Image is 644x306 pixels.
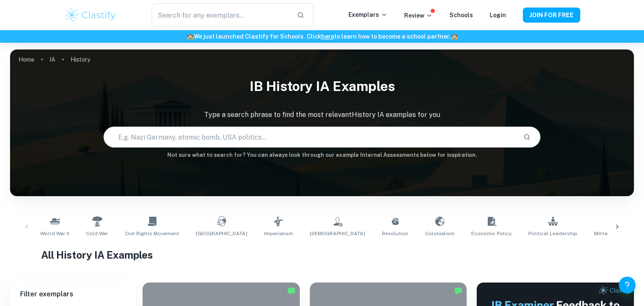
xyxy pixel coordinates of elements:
[594,230,635,237] span: Military Strategy
[348,10,387,19] p: Exemplars
[2,32,642,41] h6: We just launched Clastify for Schools. Click to learn how to become a school partner.
[18,54,34,65] a: Home
[619,277,636,293] button: Help and Feedback
[310,230,365,237] span: [DEMOGRAPHIC_DATA]
[382,230,408,237] span: Revolution
[70,55,90,64] p: History
[425,230,454,237] span: Colonialism
[528,230,577,237] span: Political Leadership
[10,110,634,120] p: Type a search phrase to find the most relevant History IA examples for you
[471,230,512,237] span: Economic Policy
[287,287,296,295] img: Marked
[449,12,473,18] a: Schools
[41,247,602,262] h1: All History IA Examples
[264,230,293,237] span: Imperialism
[40,230,69,237] span: World War II
[187,33,194,40] span: 🏫
[451,33,458,40] span: 🏫
[49,54,55,65] a: IA
[10,151,634,159] h6: Not sure what to search for? You can always look through our example Internal Assessments below f...
[196,230,247,237] span: [GEOGRAPHIC_DATA]
[404,11,433,20] p: Review
[10,283,136,306] h6: Filter exemplars
[520,130,534,144] button: Search
[86,230,108,237] span: Cold War
[454,287,462,295] img: Marked
[10,73,634,100] h1: IB History IA examples
[104,125,517,149] input: E.g. Nazi Germany, atomic bomb, USA politics...
[523,8,580,23] button: JOIN FOR FREE
[490,12,506,18] a: Login
[125,230,179,237] span: Civil Rights Movement
[321,33,334,40] a: here
[152,3,290,27] input: Search for any exemplars...
[64,7,117,23] img: Clastify logo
